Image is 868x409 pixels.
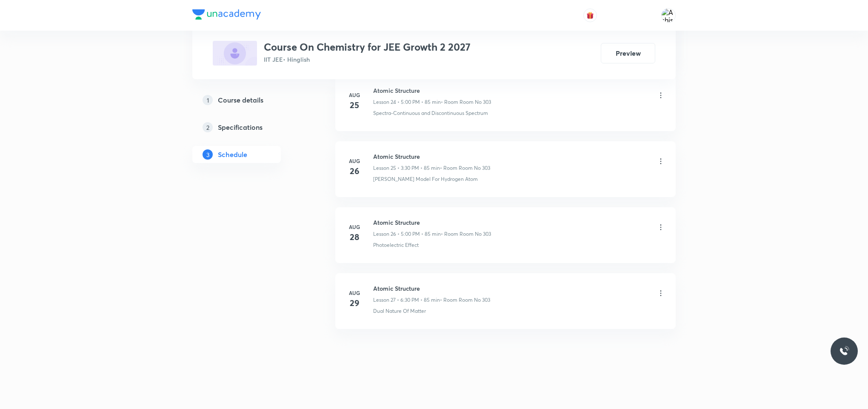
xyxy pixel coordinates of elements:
h6: Atomic Structure [373,218,491,227]
p: 2 [203,122,213,132]
p: Photoelectric Effect [373,241,419,249]
h6: Atomic Structure [373,284,490,293]
img: avatar [586,11,594,19]
h4: 29 [346,297,363,309]
h6: Aug [346,289,363,297]
p: • Room Room No 303 [441,98,491,106]
h5: Schedule [218,149,247,160]
button: Preview [601,43,655,63]
img: Ashish Kumar [661,8,676,23]
img: Company Logo [192,9,261,20]
p: • Room Room No 303 [441,230,491,238]
h6: Aug [346,223,363,231]
a: 2Specifications [192,119,308,136]
p: 1 [203,95,213,105]
h5: Course details [218,95,263,105]
p: • Room Room No 303 [440,296,490,304]
p: IIT JEE • Hinglish [264,55,471,64]
button: avatar [583,9,597,22]
p: Spectra-Continuous and Discontinuous Spectrum [373,109,488,117]
p: [PERSON_NAME] Model For Hydrogen Atom [373,175,478,183]
img: 41E990B0-0960-4257-994E-AA018802E035_plus.png [213,41,257,66]
p: Lesson 26 • 5:00 PM • 85 min [373,230,441,238]
a: Company Logo [192,9,261,22]
p: Dual Nature Of Matter [373,307,426,315]
h4: 26 [346,165,363,177]
p: • Room Room No 303 [440,164,490,172]
p: 3 [203,149,213,160]
h5: Specifications [218,122,263,132]
p: Lesson 24 • 5:00 PM • 85 min [373,98,441,106]
p: Lesson 25 • 3:30 PM • 85 min [373,164,440,172]
h6: Atomic Structure [373,86,491,95]
h6: Atomic Structure [373,152,490,161]
h4: 28 [346,231,363,243]
h4: 25 [346,99,363,112]
h6: Aug [346,157,363,165]
img: ttu [839,346,849,356]
a: 1Course details [192,92,308,109]
h6: Aug [346,91,363,99]
p: Lesson 27 • 6:30 PM • 85 min [373,296,440,304]
h3: Course On Chemistry for JEE Growth 2 2027 [264,41,471,53]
